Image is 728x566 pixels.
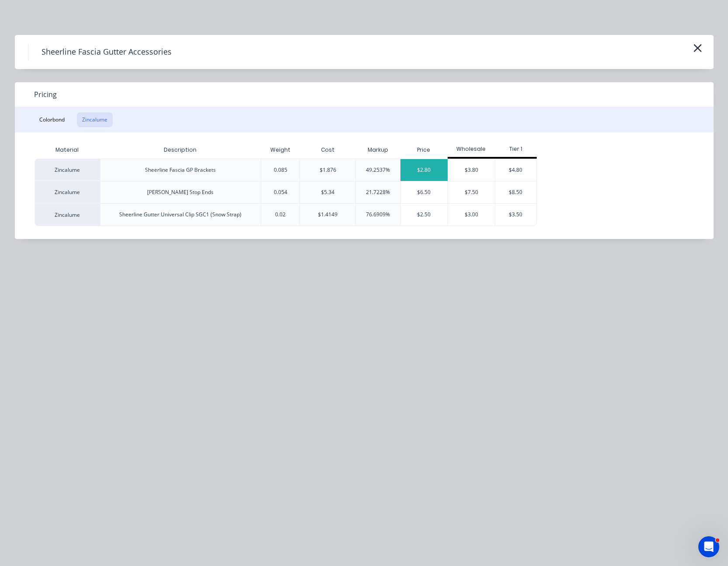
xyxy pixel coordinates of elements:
button: Colorbond [34,112,70,127]
iframe: Intercom live chat [698,536,719,557]
div: 0.054 [274,188,287,196]
div: 0.085 [274,166,287,174]
div: Tier 1 [495,145,537,153]
div: Wholesale [448,145,495,153]
div: Weight [263,139,297,161]
div: Sheerline Gutter Universal Clip SGC1 (Snow Strap) [119,211,242,219]
div: $4.80 [495,159,536,181]
div: [PERSON_NAME] Stop Ends [147,188,214,196]
div: $3.50 [495,204,536,226]
div: Sheerline Fascia GP Brackets [145,166,216,174]
button: Zincalume [77,112,113,127]
h4: Sheerline Fascia Gutter Accessories [28,44,185,60]
div: Markup [355,141,400,159]
div: Price [400,141,448,159]
span: Pricing [34,89,57,100]
div: $6.50 [400,181,448,203]
div: $1.4149 [318,211,338,219]
div: 0.02 [275,211,286,219]
div: Zincalume [35,203,100,226]
div: $8.50 [495,181,536,203]
div: Zincalume [35,181,100,203]
div: $3.80 [448,159,495,181]
div: Material [35,141,100,159]
div: $2.80 [400,159,448,181]
div: Cost [300,141,355,159]
div: 21.7228% [366,188,390,196]
div: $7.50 [448,181,495,203]
div: 76.6909% [366,211,390,219]
div: $2.50 [400,204,448,226]
div: Description [157,139,204,161]
div: $1.876 [320,166,336,174]
div: $3.00 [448,204,495,226]
div: $5.34 [321,188,335,196]
div: Zincalume [35,159,100,181]
div: 49.2537% [366,166,390,174]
